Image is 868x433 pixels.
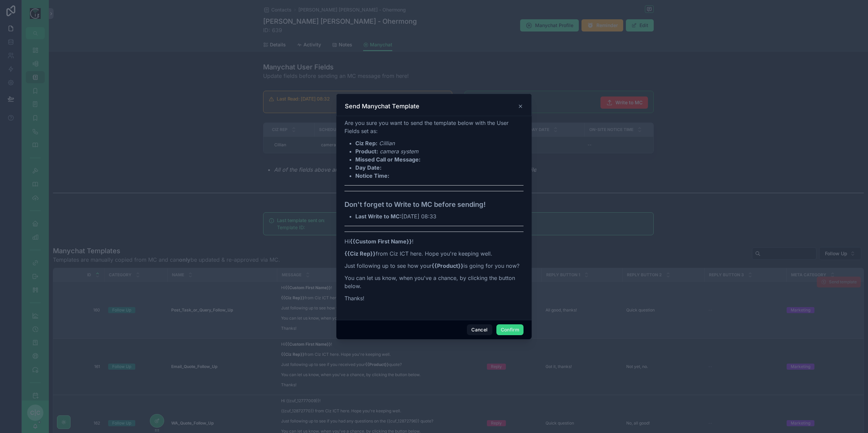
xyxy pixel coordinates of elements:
[355,172,389,179] strong: Notice Time:
[355,212,524,220] li: [DATE] 08:33
[344,199,524,210] h3: Don't forget to Write to MC before sending!
[345,102,419,110] h3: Send Manychat Template
[344,119,524,135] p: Are you sure you want to send the template below with the User Fields set as:
[467,324,492,335] button: Cancel
[344,237,524,245] p: Hi !
[379,140,395,147] em: Cillian
[496,324,524,335] button: Confirm
[355,140,377,147] strong: Ciz Rep:
[380,148,418,155] em: camera system
[350,238,412,245] strong: {{Custom First Name}}
[344,294,524,302] p: Thanks!
[355,148,378,155] strong: Product:
[355,156,420,163] strong: Missed Call or Message:
[432,262,463,269] strong: {{Product}}
[344,262,524,270] p: Just following up to see how your is going for you now?
[355,164,381,171] strong: Day Date:
[344,274,524,290] p: You can let us know, when you've a chance, by clicking the button below.
[344,250,376,257] strong: {{Ciz Rep}}
[355,213,401,220] strong: Last Write to MC:
[344,250,524,258] p: from Ciz ICT here. Hope you're keeping well.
